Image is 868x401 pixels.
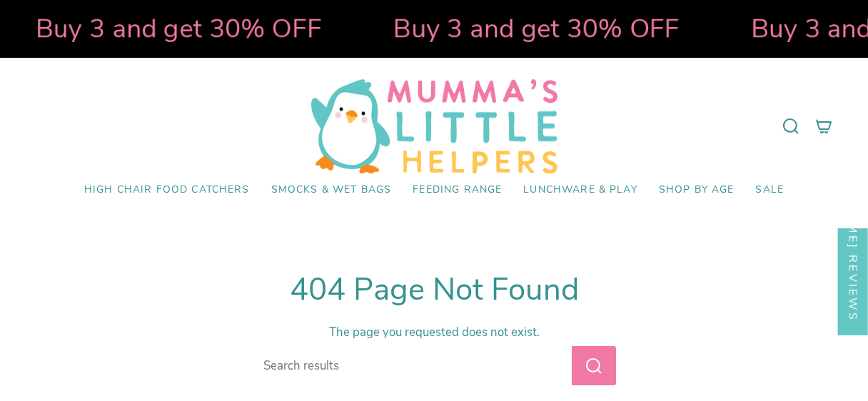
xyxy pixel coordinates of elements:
a: Lunchware & Play [513,173,647,207]
a: SALE [745,173,794,207]
span: SALE [755,184,784,196]
span: High Chair Food Catchers [84,184,250,196]
a: High Chair Food Catchers [74,173,261,207]
strong: Buy 3 and get 30% OFF [393,11,680,46]
h2: 404 Page Not Found [216,271,652,308]
a: Feeding Range [402,173,513,207]
span: Shop by Age [659,184,735,196]
span: Feeding Range [413,184,502,196]
input: Search our store [253,347,521,385]
strong: Buy 3 and get 30% OFF [36,11,322,46]
img: Mumma’s Little Helpers [311,79,557,173]
p: The page you requested does not exist. [216,324,652,340]
a: Shop by Age [648,173,745,207]
span: Smocks & Wet Bags [271,184,392,196]
span: Lunchware & Play [523,184,637,196]
a: Smocks & Wet Bags [261,173,403,207]
button: Search [572,346,616,385]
